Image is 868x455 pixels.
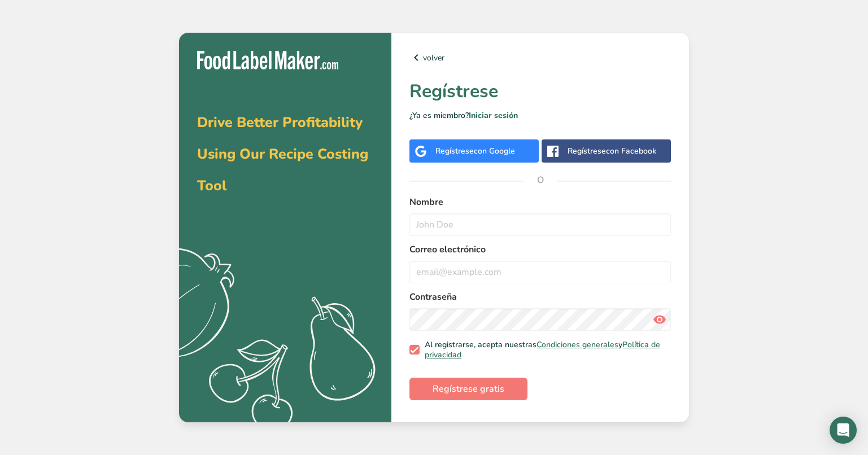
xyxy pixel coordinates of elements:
img: Food Label Maker [197,51,338,69]
a: Política de privacidad [425,339,660,360]
div: Regístrese [435,145,515,157]
input: John Doe [409,213,671,236]
a: Iniciar sesión [469,110,518,121]
button: Regístrese gratis [409,378,527,400]
span: con Facebook [606,146,656,156]
input: email@example.com [409,261,671,283]
div: Open Intercom Messenger [830,417,857,444]
label: Nombre [409,195,671,209]
span: O [524,163,557,197]
label: Contraseña [409,290,671,304]
span: Al registrarse, acepta nuestras y [420,340,667,360]
div: Regístrese [568,145,656,157]
a: Condiciones generales [536,339,618,350]
a: volver [409,51,671,64]
h1: Regístrese [409,78,671,105]
p: ¿Ya es miembro? [409,110,671,121]
span: con Google [474,146,515,156]
span: Drive Better Profitability Using Our Recipe Costing Tool [197,113,368,195]
label: Correo electrónico [409,243,671,256]
span: Regístrese gratis [433,382,504,396]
